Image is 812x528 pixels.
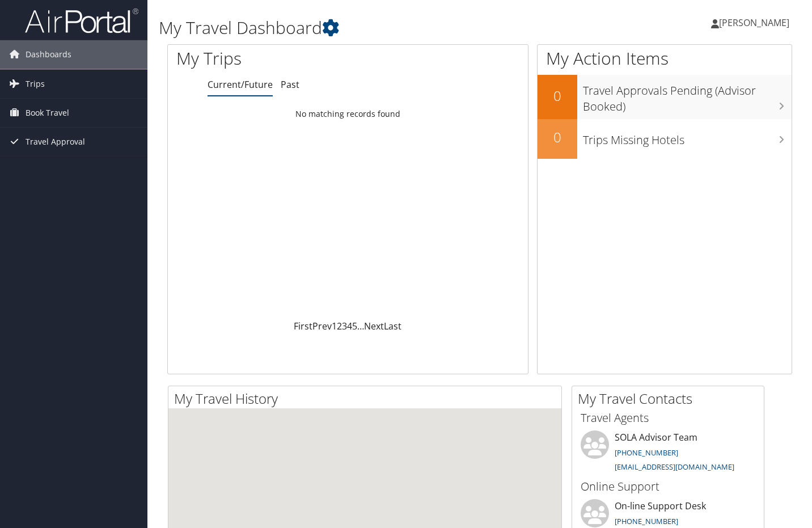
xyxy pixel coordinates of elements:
h2: 0 [538,128,577,147]
span: … [357,320,364,332]
h1: My Travel Dashboard [159,16,587,40]
a: 2 [337,320,342,332]
a: [PHONE_NUMBER] [615,516,678,526]
span: Travel Approval [26,128,85,156]
a: 1 [332,320,337,332]
a: 0Travel Approvals Pending (Advisor Booked) [538,75,792,119]
h1: My Action Items [538,47,792,70]
h3: Travel Approvals Pending (Advisor Booked) [583,77,792,115]
a: First [294,320,312,332]
a: 4 [347,320,352,332]
h3: Travel Agents [581,410,755,426]
a: Current/Future [208,78,273,91]
a: 5 [352,320,357,332]
td: No matching records found [168,104,528,124]
a: Last [384,320,401,332]
img: airportal-logo.png [25,7,138,34]
a: 0Trips Missing Hotels [538,119,792,159]
h2: My Travel History [174,389,561,408]
h3: Trips Missing Hotels [583,126,792,148]
a: Past [281,78,299,91]
a: Next [364,320,384,332]
a: Prev [312,320,332,332]
a: [PHONE_NUMBER] [615,447,678,458]
span: Book Travel [26,99,69,127]
li: SOLA Advisor Team [575,430,761,477]
span: Trips [26,70,45,98]
a: [PERSON_NAME] [711,6,801,40]
h1: My Trips [176,47,369,70]
a: [EMAIL_ADDRESS][DOMAIN_NAME] [615,462,734,472]
span: Dashboards [26,40,71,69]
h2: 0 [538,86,577,105]
a: 3 [342,320,347,332]
h2: My Travel Contacts [578,389,764,408]
span: [PERSON_NAME] [719,16,789,29]
h3: Online Support [581,479,755,495]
